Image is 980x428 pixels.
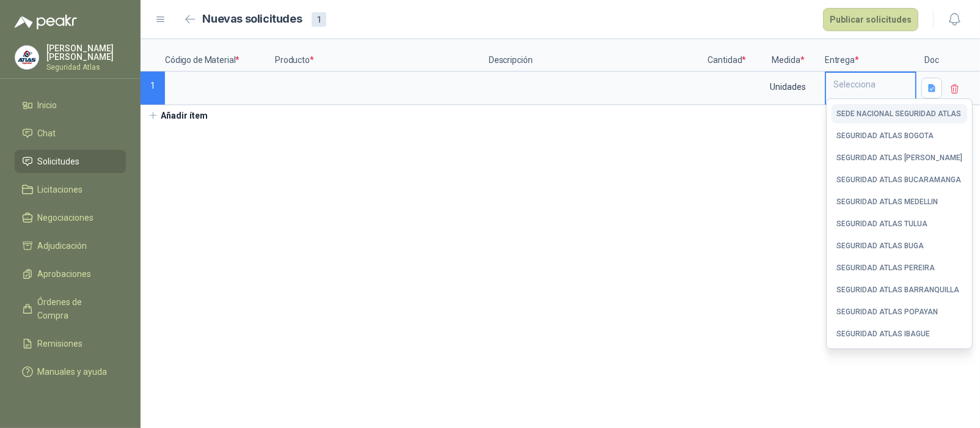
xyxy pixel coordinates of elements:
button: SEGURIDAD ATLAS IBAGUE [832,324,967,344]
div: SEGURIDAD ATLAS BOGOTA [836,131,934,140]
p: Código de Material [165,39,275,72]
button: SEGURIDAD ATLAS TULUA [832,214,967,234]
p: Descripción [489,39,703,72]
button: SEGURIDAD ATLAS POPAYAN [832,302,967,322]
a: Chat [15,122,126,145]
div: SEGURIDAD ATLAS POPAYAN [836,308,938,316]
button: Publicar solicitudes [823,8,918,31]
button: SEGURIDAD ATLAS [PERSON_NAME] [832,148,967,168]
div: Selecciona [826,73,915,96]
a: Manuales y ayuda [15,360,126,383]
div: SEGURIDAD ATLAS IBAGUE [836,330,930,338]
a: Licitaciones [15,178,126,201]
span: Negociaciones [38,211,94,224]
span: Solicitudes [38,155,80,168]
div: SEGURIDAD ATLAS BUCARAMANGA [836,175,961,184]
div: SEGURIDAD ATLAS [PERSON_NAME] [836,153,962,162]
p: Seguridad Atlas [46,64,126,71]
button: Añadir ítem [141,105,216,126]
h2: Nuevas solicitudes [203,10,302,28]
div: SEDE NACIONAL SEGURIDAD ATLAS [836,109,961,118]
span: Licitaciones [38,183,83,196]
span: Adjudicación [38,239,87,253]
p: Medida [751,39,825,72]
div: SEGURIDAD ATLAS PEREIRA [836,264,935,272]
div: SEGURIDAD ATLAS TULUA [836,220,927,228]
a: Solicitudes [15,150,126,173]
a: Órdenes de Compra [15,290,126,327]
button: SEGURIDAD ATLAS MEDELLIN [832,192,967,212]
button: SEGURIDAD ATLAS BARRANQUILLA [832,280,967,300]
p: Entrega [825,39,916,72]
p: Cantidad [703,39,751,72]
a: Remisiones [15,332,126,355]
a: Negociaciones [15,206,126,229]
p: Doc [916,39,947,72]
a: Aprobaciones [15,262,126,286]
img: Company Logo [15,46,38,69]
div: SEGURIDAD ATLAS BUGA [836,242,924,250]
div: SEGURIDAD ATLAS BARRANQUILLA [836,286,959,294]
p: Producto [275,39,489,72]
span: Órdenes de Compra [38,295,114,322]
a: Inicio [15,94,126,117]
div: Unidades [753,73,824,101]
span: Manuales y ayuda [38,365,108,378]
p: [PERSON_NAME] [PERSON_NAME] [46,44,126,61]
div: SEGURIDAD ATLAS MEDELLIN [836,197,938,206]
span: Aprobaciones [38,267,92,281]
button: SEDE NACIONAL SEGURIDAD ATLAS [832,104,967,124]
a: Adjudicación [15,234,126,257]
span: Chat [38,127,56,140]
button: SEGURIDAD ATLAS BUCARAMANGA [832,170,967,190]
img: Logo peakr [15,15,77,29]
div: 1 [312,12,326,27]
p: 1 [141,72,165,105]
span: Remisiones [38,337,83,350]
button: SEGURIDAD ATLAS BUGA [832,236,967,256]
button: SEGURIDAD ATLAS PEREIRA [832,258,967,278]
button: SEGURIDAD ATLAS BOGOTA [832,126,967,146]
span: Inicio [38,98,57,112]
